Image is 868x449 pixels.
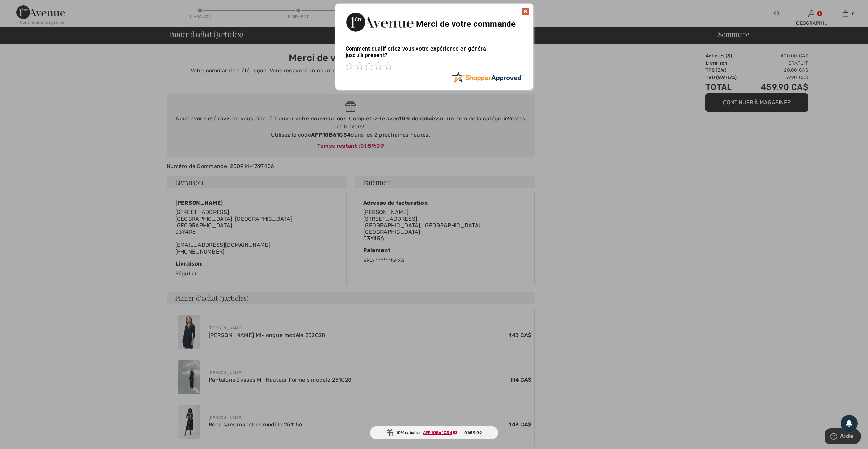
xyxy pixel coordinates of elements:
[386,429,393,436] img: Gift.svg
[346,39,523,71] div: Comment qualifieriez-vous votre expérience en général jusqu'à présent?
[370,426,498,439] div: 10% rabais :
[464,430,482,436] span: 01:59:09
[346,11,414,33] img: Merci de votre commande
[416,19,516,29] span: Merci de votre commande
[423,430,452,435] ins: AFP10B61C34
[521,7,530,15] img: x
[15,5,29,11] span: Aide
